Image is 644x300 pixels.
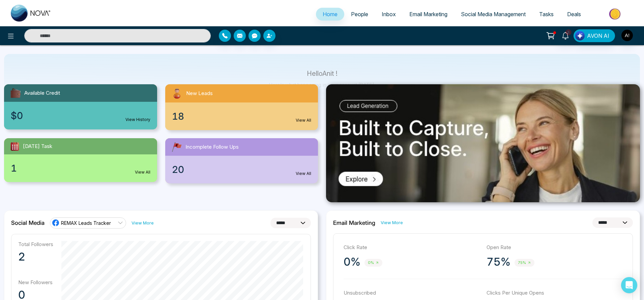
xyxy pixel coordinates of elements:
img: todayTask.svg [9,141,20,152]
span: Email Marketing [409,11,447,18]
a: View More [381,219,403,226]
span: 0% [364,259,382,267]
p: Clicks Per Unique Opens [487,289,623,297]
img: followUps.svg [171,141,183,153]
a: Deals [560,8,588,21]
span: 75% [515,259,534,267]
p: 75% [487,255,510,269]
span: [DATE] Task [23,143,52,150]
img: availableCredit.svg [9,87,22,99]
a: 3 [557,29,574,41]
div: Open Intercom Messenger [621,277,637,293]
img: Market-place.gif [591,6,640,22]
span: Home [323,11,338,18]
p: 2 [18,250,53,264]
a: People [344,8,375,21]
span: Deals [567,11,581,18]
p: Open Rate [487,244,623,251]
p: Hello Anit ! [269,71,375,77]
a: Email Marketing [403,8,454,21]
p: Total Followers [18,241,53,247]
img: Lead Flow [575,31,585,40]
p: Unsubscribed [344,289,480,297]
a: View All [296,171,311,177]
a: View More [131,220,154,226]
a: Incomplete Follow Ups20View All [161,138,322,183]
span: Available Credit [24,89,60,97]
span: Incomplete Follow Ups [185,143,239,151]
a: View All [135,169,150,175]
a: New Leads18View All [161,84,322,130]
span: 1 [11,161,17,175]
a: View History [125,117,150,123]
h2: Social Media [11,219,45,226]
h2: Email Marketing [333,219,375,226]
span: Tasks [539,11,554,18]
span: 18 [172,109,184,123]
a: Inbox [375,8,403,21]
img: newLeads.svg [171,87,183,100]
img: . [326,84,640,202]
span: People [351,11,368,18]
span: $0 [11,109,23,123]
a: View All [296,117,311,123]
span: New Leads [186,90,213,97]
span: Inbox [382,11,396,18]
span: AVON AI [587,32,609,40]
p: 0% [344,255,360,269]
span: REMAX Leads Tracker [61,220,111,226]
a: Tasks [532,8,560,21]
p: Click Rate [344,244,480,251]
img: User Avatar [621,30,633,41]
a: Social Media Management [454,8,532,21]
a: Home [316,8,344,21]
span: 20 [172,162,184,177]
span: 3 [565,29,572,35]
button: AVON AI [574,29,615,42]
span: Social Media Management [461,11,526,18]
p: New Followers [18,279,53,286]
img: Nova CRM Logo [11,5,51,22]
